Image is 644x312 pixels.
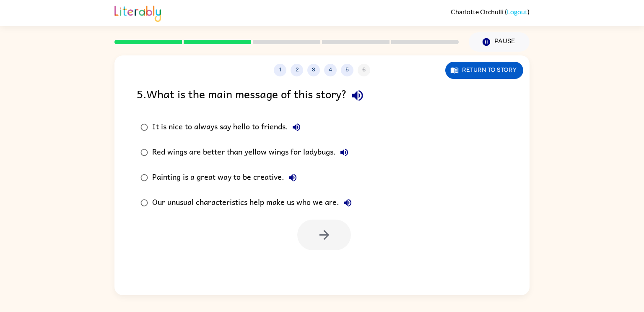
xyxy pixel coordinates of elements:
div: Our unusual characteristics help make us who we are. [152,194,356,211]
div: It is nice to always say hello to friends. [152,119,305,136]
button: Return to story [445,62,523,79]
div: ( ) [451,8,530,16]
a: Logout [507,8,527,16]
button: 2 [291,64,303,76]
span: Charlotte Orchulli [451,8,505,16]
button: It is nice to always say hello to friends. [288,119,305,136]
div: Painting is a great way to be creative. [152,169,301,186]
button: 5 [341,64,353,76]
button: Painting is a great way to be creative. [284,169,301,186]
div: 5 . What is the main message of this story? [137,85,507,106]
button: 3 [307,64,320,76]
img: Literably [114,3,161,22]
button: Pause [469,32,530,52]
div: Red wings are better than yellow wings for ladybugs. [152,144,353,161]
button: 1 [274,64,286,76]
button: Red wings are better than yellow wings for ladybugs. [336,144,353,161]
button: Our unusual characteristics help make us who we are. [339,194,356,211]
button: 4 [324,64,337,76]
